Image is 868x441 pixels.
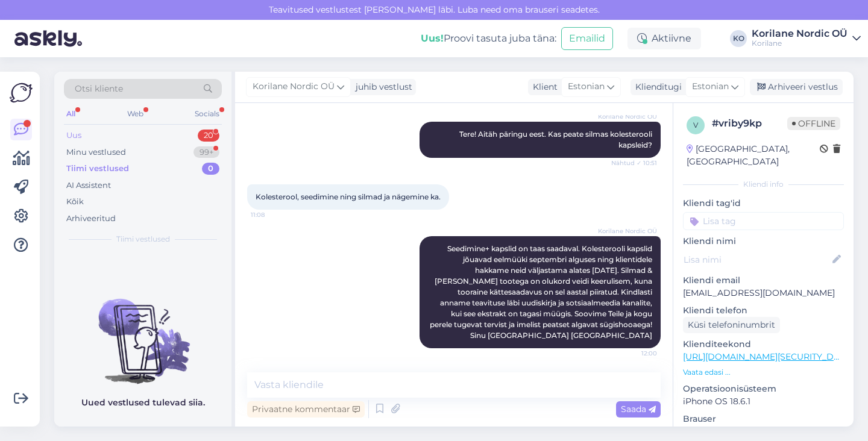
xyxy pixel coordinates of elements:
[66,180,111,192] div: AI Assistent
[683,274,844,287] p: Kliendi email
[125,106,146,122] div: Web
[253,80,335,93] span: Korilane Nordic OÜ
[750,79,843,95] div: Arhiveeri vestlus
[251,210,296,219] span: 11:08
[421,31,556,46] div: Proovi tasuta juba täna:
[528,81,558,93] div: Klient
[787,117,840,130] span: Offline
[351,81,412,93] div: juhib vestlust
[198,130,219,142] div: 20
[683,338,844,351] p: Klienditeekond
[568,80,605,93] span: Estonian
[202,163,219,175] div: 0
[683,235,844,248] p: Kliendi nimi
[683,383,844,395] p: Operatsioonisüsteem
[683,395,844,408] p: iPhone OS 18.6.1
[66,163,129,175] div: Tiimi vestlused
[66,196,84,208] div: Kõik
[627,28,701,49] div: Aktiivne
[459,130,654,149] span: Tere! Aitäh päringu eest. Kas peate silmas kolesterooli kapsleid?
[752,29,861,48] a: Korilane Nordic OÜKorilane
[752,29,848,39] div: Korilane Nordic OÜ
[598,227,657,236] span: Korilane Nordic OÜ
[256,192,441,201] span: Kolesterool, seedimine ning silmad ja nägemine ka.
[683,413,844,425] p: Brauser
[631,81,682,93] div: Klienditugi
[752,39,848,48] div: Korilane
[683,179,844,190] div: Kliendi info
[683,351,853,362] a: [URL][DOMAIN_NAME][SECURITY_DATA]
[64,106,78,122] div: All
[730,30,747,47] div: KO
[693,120,698,130] span: v
[66,130,81,142] div: Uus
[116,234,170,245] span: Tiimi vestlused
[683,212,844,230] input: Lisa tag
[683,367,844,378] p: Vaata edasi ...
[193,146,219,158] div: 99+
[612,349,657,358] span: 12:00
[687,143,820,168] div: [GEOGRAPHIC_DATA], [GEOGRAPHIC_DATA]
[54,277,231,386] img: No chats
[611,158,657,167] span: Nähtud ✓ 10:51
[683,287,844,299] p: [EMAIL_ADDRESS][DOMAIN_NAME]
[684,253,830,266] input: Lisa nimi
[598,112,657,121] span: Korilane Nordic OÜ
[430,244,654,340] span: Seedimine+ kapslid on taas saadaval. Kolesterooli kapslid jõuavad eelmüüki septembri alguses ning...
[683,197,844,210] p: Kliendi tag'id
[692,80,729,93] span: Estonian
[10,81,33,104] img: Askly Logo
[621,404,656,414] span: Saada
[683,317,780,333] div: Küsi telefoninumbrit
[561,27,613,50] button: Emailid
[683,425,844,438] p: Safari 18.6
[683,304,844,317] p: Kliendi telefon
[75,83,123,95] span: Otsi kliente
[421,33,444,44] b: Uus!
[81,396,205,409] p: Uued vestlused tulevad siia.
[66,213,116,225] div: Arhiveeritud
[247,401,365,418] div: Privaatne kommentaar
[66,146,126,158] div: Minu vestlused
[712,116,787,131] div: # vriby9kp
[192,106,222,122] div: Socials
